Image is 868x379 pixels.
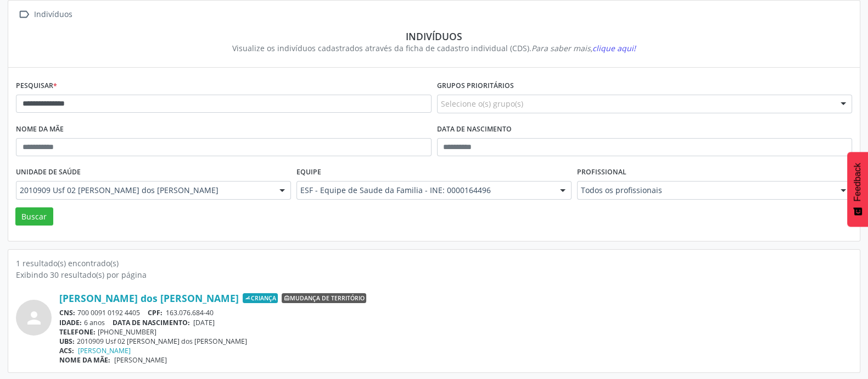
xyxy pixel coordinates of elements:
label: Nome da mãe [16,121,64,138]
div: 6 anos [59,318,852,327]
span: ESF - Equipe de Saude da Familia - INE: 0000164496 [300,185,549,196]
a:  Indivíduos [16,7,74,23]
span: ACS: [59,346,74,355]
span: 2010909 Usf 02 [PERSON_NAME] dos [PERSON_NAME] [20,185,268,196]
div: Visualize os indivíduos cadastrados através da ficha de cadastro individual (CDS). [24,42,844,54]
label: Pesquisar [16,78,57,95]
div: Indivíduos [24,30,844,42]
span: 163.076.684-40 [166,308,214,317]
button: Buscar [15,207,53,226]
div: 700 0091 0192 4405 [59,308,852,317]
div: 1 resultado(s) encontrado(s) [16,257,852,269]
div: [PHONE_NUMBER] [59,327,852,337]
div: 2010909 Usf 02 [PERSON_NAME] dos [PERSON_NAME] [59,337,852,346]
span: TELEFONE: [59,327,96,337]
span: Criança [243,293,278,303]
label: Profissional [577,164,626,181]
span: Todos os profissionais [581,185,830,196]
span: NOME DA MÃE: [59,355,110,365]
span: Selecione o(s) grupo(s) [441,98,523,109]
label: Data de nascimento [437,121,512,138]
span: IDADE: [59,318,82,327]
span: CNS: [59,308,75,317]
i: person [24,308,44,328]
span: [DATE] [193,318,215,327]
label: Equipe [296,164,321,181]
a: [PERSON_NAME] [78,346,131,355]
i:  [16,7,32,23]
i: Para saber mais, [531,43,636,53]
div: Indivíduos [32,7,74,23]
span: [PERSON_NAME] [114,355,167,365]
span: DATA DE NASCIMENTO: [113,318,190,327]
a: [PERSON_NAME] dos [PERSON_NAME] [59,292,239,304]
span: UBS: [59,337,75,346]
span: Feedback [853,163,863,201]
button: Feedback - Mostrar pesquisa [847,152,868,227]
span: clique aqui! [592,43,636,53]
span: Mudança de território [282,293,366,303]
label: Unidade de saúde [16,164,81,181]
div: Exibindo 30 resultado(s) por página [16,269,852,281]
span: CPF: [148,308,163,317]
label: Grupos prioritários [437,78,514,95]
